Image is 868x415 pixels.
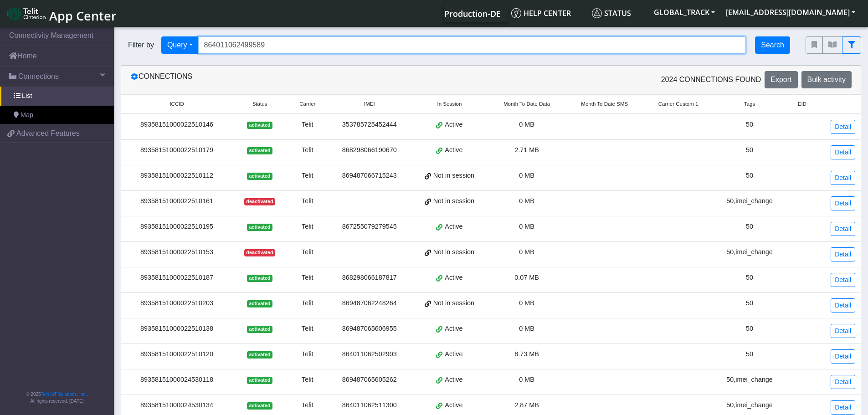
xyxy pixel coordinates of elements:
[127,375,227,385] div: 89358151000024530118
[334,375,406,385] div: 869487065605262
[719,120,781,130] div: 50
[127,171,227,181] div: 89358151000022510112
[755,36,790,54] button: Search
[831,120,855,134] a: Detail
[127,247,227,257] div: 89358151000022510153
[719,349,781,359] div: 50
[831,375,855,389] a: Detail
[445,349,462,359] span: Active
[21,110,33,120] span: Map
[511,8,521,18] img: knowledge.svg
[299,100,315,108] span: Carrier
[581,100,628,108] span: Month To Date SMS
[519,223,534,230] span: 0 MB
[293,196,323,206] div: Telit
[445,400,462,410] span: Active
[293,171,323,181] div: Telit
[293,273,323,283] div: Telit
[719,145,781,155] div: 50
[247,300,272,307] span: activated
[519,121,534,128] span: 0 MB
[801,71,852,88] button: Bulk activity
[592,8,631,18] span: Status
[127,400,227,410] div: 89358151000024530134
[127,222,227,232] div: 89358151000022510195
[123,71,491,88] div: Connections
[293,324,323,334] div: Telit
[831,273,855,287] a: Detail
[433,171,474,181] span: Not in session
[519,172,534,179] span: 0 MB
[719,273,781,283] div: 50
[719,196,781,206] div: 50,imei_change
[831,171,855,185] a: Detail
[831,349,855,364] a: Detail
[719,171,781,181] div: 50
[244,249,275,256] span: deactivated
[247,402,272,410] span: activated
[831,196,855,210] a: Detail
[41,392,87,397] a: Telit IoT Solutions, Inc.
[49,7,117,24] span: App Center
[247,377,272,384] span: activated
[770,76,791,83] span: Export
[244,198,275,205] span: deactivated
[807,76,846,83] span: Bulk activity
[198,36,746,54] input: Search...
[18,71,59,82] span: Connections
[247,173,272,180] span: activated
[16,128,80,139] span: Advanced Features
[719,298,781,308] div: 50
[648,4,720,20] button: GLOBAL_TRACK
[806,36,861,54] div: fitlers menu
[293,145,323,155] div: Telit
[127,273,227,283] div: 89358151000022510187
[445,222,462,232] span: Active
[445,324,462,334] span: Active
[519,197,534,205] span: 0 MB
[433,196,474,206] span: Not in session
[252,100,267,108] span: Status
[7,4,115,23] a: App Center
[511,8,571,18] span: Help center
[503,100,550,108] span: Month To Date Data
[127,196,227,206] div: 89358151000022510161
[293,120,323,130] div: Telit
[334,171,406,181] div: 869487066715243
[445,120,462,130] span: Active
[719,375,781,385] div: 50,imei_change
[293,222,323,232] div: Telit
[588,4,648,22] a: Status
[334,145,406,155] div: 868298066190670
[169,100,184,108] span: ICCID
[437,100,462,108] span: In Session
[831,145,855,159] a: Detail
[444,4,500,22] a: Your current platform instance
[831,324,855,338] a: Detail
[247,224,272,231] span: activated
[334,273,406,283] div: 868298066187817
[514,146,539,154] span: 2.71 MB
[508,4,588,22] a: Help center
[334,324,406,334] div: 869487065606955
[445,375,462,385] span: Active
[121,40,161,51] span: Filter by
[719,247,781,257] div: 50,imei_change
[161,36,199,54] button: Query
[831,400,855,415] a: Detail
[720,4,861,20] button: [EMAIL_ADDRESS][DOMAIN_NAME]
[433,247,474,257] span: Not in session
[334,349,406,359] div: 864011062502903
[658,100,699,108] span: Carrier Custom 1
[661,74,761,85] span: 2024 Connections found
[433,298,474,308] span: Not in session
[293,247,323,257] div: Telit
[364,100,375,108] span: IMEI
[831,298,855,313] a: Detail
[127,120,227,130] div: 89358151000022510146
[247,122,272,129] span: activated
[831,222,855,236] a: Detail
[247,326,272,333] span: activated
[22,91,32,101] span: List
[514,401,539,409] span: 2.87 MB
